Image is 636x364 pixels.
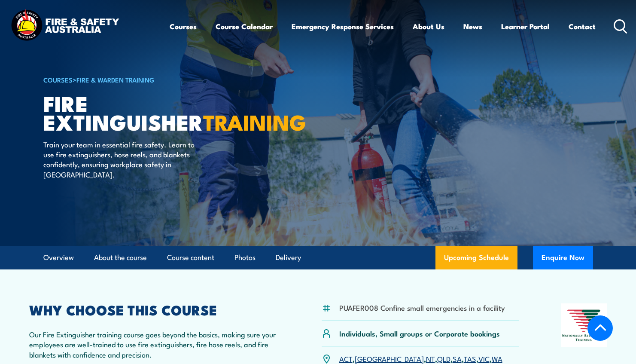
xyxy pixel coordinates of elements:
a: About the course [94,246,147,269]
a: NT [426,353,435,364]
button: Enquire Now [533,246,593,269]
strong: TRAINING [203,105,306,138]
img: Nationally Recognised Training logo. [561,303,607,347]
a: Photos [234,246,256,269]
a: Emergency Response Services [292,15,394,38]
a: Upcoming Schedule [435,246,517,269]
a: Contact [569,15,596,38]
p: , , , , , , , [339,354,502,364]
a: Course content [167,246,214,269]
a: About Us [413,15,444,38]
h6: > [43,74,256,85]
a: News [463,15,482,38]
h1: Fire Extinguisher [43,94,256,131]
a: SA [453,353,462,364]
a: ACT [339,353,353,364]
a: WA [492,353,502,364]
a: Fire & Warden Training [76,75,155,84]
p: Our Fire Extinguisher training course goes beyond the basics, making sure your employees are well... [29,329,280,359]
a: VIC [478,353,490,364]
a: [GEOGRAPHIC_DATA] [355,353,424,364]
li: PUAFER008 Confine small emergencies in a facility [339,303,505,312]
a: QLD [437,353,450,364]
a: Courses [170,15,197,38]
h2: WHY CHOOSE THIS COURSE [29,303,280,315]
a: Overview [43,246,74,269]
a: Learner Portal [501,15,550,38]
a: Course Calendar [216,15,273,38]
a: Delivery [276,246,301,269]
a: COURSES [43,75,73,84]
a: TAS [464,353,476,364]
p: Individuals, Small groups or Corporate bookings [339,328,500,338]
p: Train your team in essential fire safety. Learn to use fire extinguishers, hose reels, and blanke... [43,139,200,180]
